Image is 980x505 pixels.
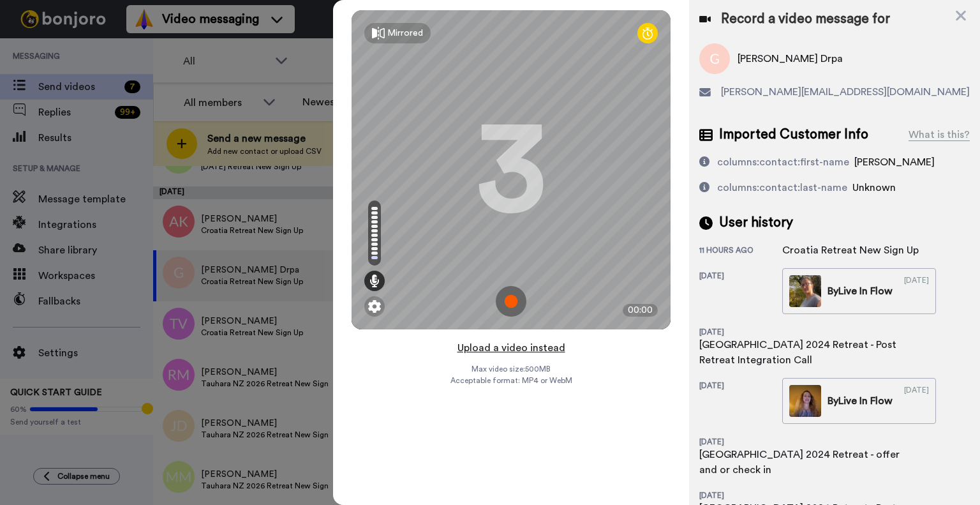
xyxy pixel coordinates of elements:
span: Imported Customer Info [719,125,868,144]
div: [DATE] [904,385,929,417]
div: What is this? [909,127,970,142]
span: Max video size: 500 MB [471,364,551,374]
div: 00:00 [623,304,658,317]
div: By Live In Flow [828,283,893,299]
div: [DATE] [904,275,929,307]
div: columns:contact:last-name [717,180,847,195]
span: Acceptable format: MP4 or WebM [450,375,572,386]
a: ByLive In Flow[DATE] [782,268,936,314]
div: 3 [476,122,546,218]
span: Unknown [852,183,896,193]
div: columns:contact:first-name [717,155,849,170]
div: Croatia Retreat New Sign Up [782,243,919,258]
span: [PERSON_NAME][EMAIL_ADDRESS][DOMAIN_NAME] [721,84,970,100]
div: [DATE] [699,437,782,447]
div: [GEOGRAPHIC_DATA] 2024 Retreat - Post Retreat Integration Call [699,337,903,368]
div: [GEOGRAPHIC_DATA] 2024 Retreat - offer and or check in [699,447,903,478]
img: b8806d80-1611-44ea-abcf-c78819348fc2-thumb.jpg [789,275,821,307]
span: [PERSON_NAME] [854,157,935,167]
div: [DATE] [699,327,782,337]
span: User history [719,213,793,232]
div: [DATE] [699,271,782,314]
button: Upload a video instead [454,340,569,356]
a: ByLive In Flow[DATE] [782,378,936,424]
div: [DATE] [699,490,782,501]
img: ic_gear.svg [368,300,381,313]
div: 11 hours ago [699,245,782,258]
img: ic_record_start.svg [496,286,526,317]
div: By Live In Flow [828,393,893,409]
img: 4addd4c1-d884-46ee-9ca4-6144d2028672-thumb.jpg [789,385,821,417]
div: [DATE] [699,381,782,424]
